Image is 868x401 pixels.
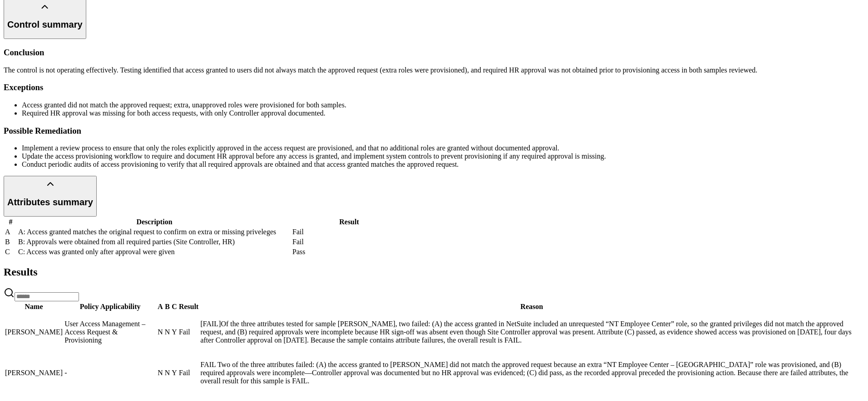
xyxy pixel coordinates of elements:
div: B: Approvals were obtained from all required parties (Site Controller, HR) [18,238,291,246]
h3: Possible Remediation [4,126,864,136]
td: B [5,237,17,246]
li: Update the access provisioning workflow to require and document HR approval before any access is ... [22,152,864,160]
h2: Attributes summary [7,197,93,208]
span: N [158,328,163,336]
th: Policy Applicability [64,302,156,311]
span: N [158,369,163,377]
td: A [5,227,17,237]
th: Result [292,217,406,227]
span: User Access Management – Access Request & Provisioning [64,320,145,344]
span: Y [172,369,177,377]
div: A: Access granted matches the original request to confirm on extra or missing priveleges [18,228,291,236]
span: - [64,369,67,377]
button: Attributes summary [4,176,97,216]
span: Pass [292,248,305,256]
span: N [165,369,170,377]
h3: Conclusion [4,48,864,58]
span: Fail [292,228,304,236]
div: [PERSON_NAME] [5,328,63,336]
span: N [165,328,170,336]
td: C [5,247,17,256]
th: C [171,302,178,311]
span: Fail [292,238,304,246]
div: Fail [179,328,199,336]
li: Required HR approval was missing for both access requests, with only Controller approval documented. [22,109,864,117]
p: FAIL Two of the three attributes failed: (A) the access granted to [PERSON_NAME] did not match th... [200,361,863,385]
div: C: Access was granted only after approval were given [18,248,291,256]
p: [FAIL]Of the three attributes tested for sample [PERSON_NAME], two failed: (A) the access granted... [200,320,863,344]
h2: Control summary [7,19,83,30]
th: # [5,217,17,227]
h2: Results [4,266,864,278]
th: Description [18,217,291,227]
th: Result [178,302,199,311]
h3: Exceptions [4,82,864,92]
li: Access granted did not match the approved request; extra, unapproved roles were provisioned for b... [22,101,864,109]
th: Reason [200,302,863,311]
th: A [157,302,163,311]
th: B [164,302,171,311]
p: The control is not operating effectively. Testing identified that access granted to users did not... [4,66,864,74]
li: Implement a review process to ensure that only the roles explicitly approved in the access reques... [22,144,864,152]
div: [PERSON_NAME] [5,369,63,377]
span: Y [172,328,177,336]
div: Fail [179,369,199,377]
li: Conduct periodic audits of access provisioning to verify that all required approvals are obtained... [22,160,864,169]
th: Name [5,302,63,311]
